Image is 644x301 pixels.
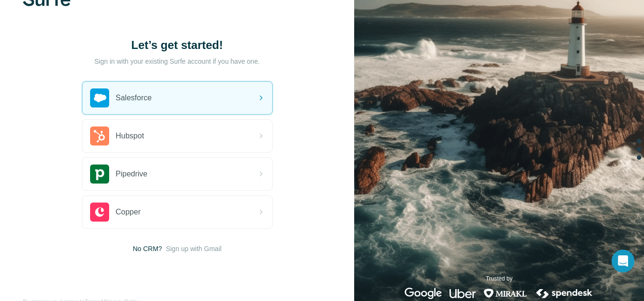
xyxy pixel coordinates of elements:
img: uber's logo [450,288,476,299]
img: hubspot's logo [90,126,109,146]
p: Trusted by [486,274,512,283]
button: Sign up with Gmail [166,244,222,253]
img: copper's logo [90,203,109,222]
img: spendesk's logo [535,288,594,299]
span: Hubspot [116,130,144,142]
span: No CRM? [133,244,162,253]
p: Sign in with your existing Surfe account if you have one. [94,57,260,66]
img: pipedrive's logo [90,165,109,184]
h1: Let’s get started! [82,38,273,53]
div: Open Intercom Messenger [612,250,634,272]
img: salesforce's logo [90,88,109,107]
span: Salesforce [116,92,152,104]
img: mirakl's logo [483,288,527,299]
span: Pipedrive [116,168,148,180]
span: Copper [116,206,141,218]
img: google's logo [405,288,442,299]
